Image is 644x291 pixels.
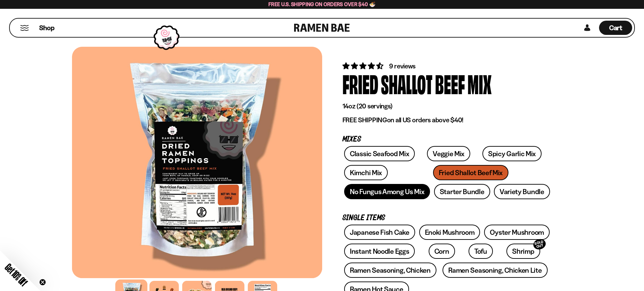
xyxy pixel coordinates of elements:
[342,116,552,124] p: on all US orders above $40!
[3,262,29,288] span: Get 10% Off
[494,184,550,199] a: Variety Bundle
[429,244,455,259] a: Corn
[342,215,552,221] p: Single Items
[443,263,547,278] a: Ramen Seasoning, Chicken Lite
[381,71,432,96] div: Shallot
[344,263,436,278] a: Ramen Seasoning, Chicken
[342,136,552,143] p: Mixes
[609,24,622,32] span: Cart
[39,21,54,35] a: Shop
[469,244,493,259] a: Tofu
[468,71,492,96] div: Mix
[419,225,480,240] a: Enoki Mushroom
[344,244,415,259] a: Instant Noodle Eggs
[344,165,388,180] a: Kimchi Mix
[389,62,415,70] span: 9 reviews
[344,146,415,161] a: Classic Seafood Mix
[506,244,540,259] a: ShrimpSOLD OUT
[599,19,632,37] div: Cart
[532,238,547,251] div: SOLD OUT
[344,184,430,199] a: No Fungus Among Us Mix
[435,71,465,96] div: Beef
[20,25,29,31] button: Mobile Menu Trigger
[434,184,490,199] a: Starter Bundle
[342,62,385,70] span: 4.56 stars
[484,225,550,240] a: Oyster Mushroom
[482,146,542,161] a: Spicy Garlic Mix
[427,146,470,161] a: Veggie Mix
[268,1,376,7] span: Free U.S. Shipping on Orders over $40 🍜
[342,71,378,96] div: Fried
[344,225,415,240] a: Japanese Fish Cake
[342,116,387,124] strong: FREE SHIPPING
[342,102,552,110] p: 14oz (20 servings)
[39,23,54,33] span: Shop
[39,279,46,286] button: Close teaser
